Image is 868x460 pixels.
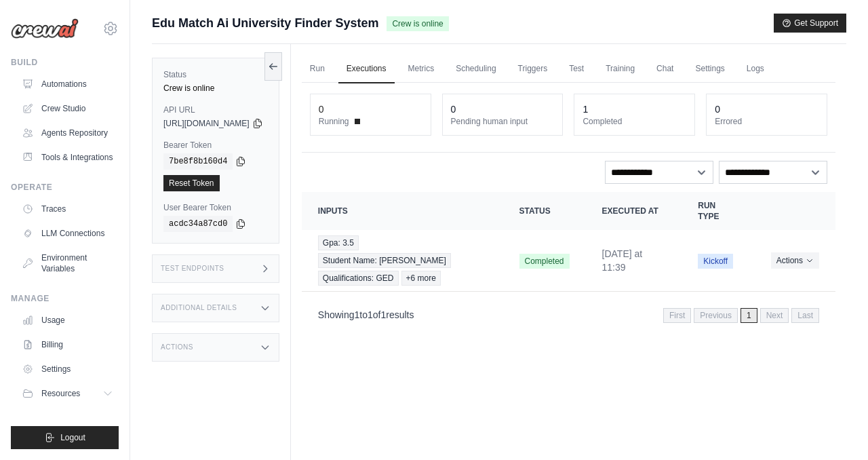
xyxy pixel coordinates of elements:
a: Run [302,55,333,83]
div: Crew is online [163,83,268,94]
span: Resources [41,388,80,399]
a: Triggers [510,55,556,83]
a: Usage [16,309,119,331]
a: Traces [16,198,119,220]
label: Bearer Token [163,140,268,151]
span: 1 [355,309,360,320]
div: 1 [583,102,588,116]
span: Next [760,308,789,323]
div: 0 [451,102,456,116]
a: Tools & Integrations [16,147,119,168]
a: Scheduling [448,55,504,83]
a: View execution details for Gpa [318,235,487,286]
span: Previous [694,308,738,323]
a: Training [597,55,643,83]
a: LLM Connections [16,223,119,244]
label: User Bearer Token [163,202,268,213]
nav: Pagination [302,297,835,332]
a: Logs [738,55,772,83]
span: 1 [380,309,386,320]
button: Logout [11,426,119,449]
h3: Actions [161,343,193,351]
code: acdc34a87cd0 [163,216,233,232]
section: Crew executions table [302,192,835,332]
span: Last [791,308,819,323]
span: Running [319,116,349,127]
div: Build [11,57,119,68]
a: Test [561,55,592,83]
a: Settings [16,358,119,380]
code: 7be8f8b160d4 [163,153,233,170]
span: First [663,308,691,323]
a: Billing [16,334,119,356]
span: Completed [519,254,570,269]
img: Logo [11,18,79,39]
span: [URL][DOMAIN_NAME] [163,118,250,129]
label: API URL [163,104,268,115]
nav: Pagination [663,308,819,323]
a: Crew Studio [16,98,119,119]
span: Logout [60,432,85,443]
button: Actions for execution [771,252,819,269]
button: Get Support [774,14,846,33]
span: Gpa: 3.5 [318,235,359,250]
span: Student Name: [PERSON_NAME] [318,253,451,268]
a: Chat [648,55,682,83]
p: Showing to of results [318,308,414,322]
div: Operate [11,182,119,193]
dt: Completed [583,116,686,127]
h3: Additional Details [161,304,237,312]
a: Automations [16,73,119,95]
span: +6 more [401,271,441,286]
div: Manage [11,293,119,304]
dt: Pending human input [451,116,555,127]
time: October 4, 2025 at 11:39 IT [602,248,643,273]
span: Qualifications: GED [318,271,399,286]
dt: Errored [715,116,818,127]
th: Status [503,192,586,230]
span: 1 [368,309,373,320]
a: Metrics [400,55,443,83]
span: Kickoff [698,254,733,269]
span: Crew is online [387,16,448,31]
a: Reset Token [163,175,220,191]
label: Status [163,69,268,80]
th: Inputs [302,192,503,230]
div: 0 [715,102,720,116]
span: 1 [741,308,757,323]
a: Environment Variables [16,247,119,280]
h3: Test Endpoints [161,265,224,273]
button: Resources [16,383,119,404]
div: 0 [319,102,324,116]
a: Executions [338,55,395,83]
iframe: Chat Widget [800,395,868,460]
th: Run Type [682,192,754,230]
span: Edu Match Ai University Finder System [152,14,378,33]
th: Executed at [586,192,682,230]
a: Settings [687,55,732,83]
a: Agents Repository [16,122,119,144]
